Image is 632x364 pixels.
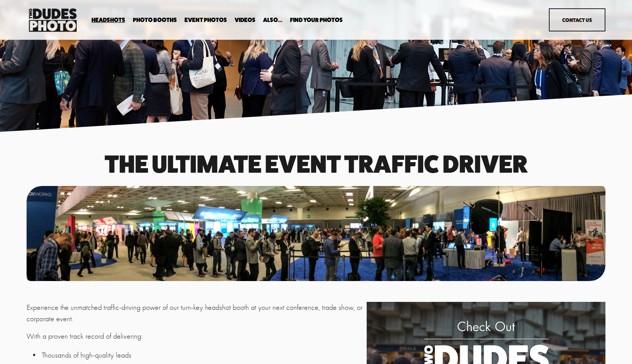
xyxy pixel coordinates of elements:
[91,17,125,23] span: Headshots
[42,350,362,361] p: Thousands of high-quality leads
[290,17,343,24] a: folder dropdown
[27,153,605,175] h1: The Ultimate event traffic driver
[549,8,605,32] a: Contact Us
[290,17,343,23] span: Find Your Photos
[27,6,79,34] img: Two Dudes Photo | Headshots, Portraits &amp; Photo Booths
[184,17,227,24] a: Event Photos
[133,17,177,24] a: folder dropdown
[27,331,362,342] p: With a proven track record of delivering:
[91,17,125,24] a: folder dropdown
[133,17,177,23] span: Photo Booths
[235,17,255,24] a: Videos
[27,302,362,325] p: Experience the unmatched traffic-driving power of our turn-key headshot booth at your next confer...
[263,17,282,24] a: folder dropdown
[263,17,282,23] span: Also...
